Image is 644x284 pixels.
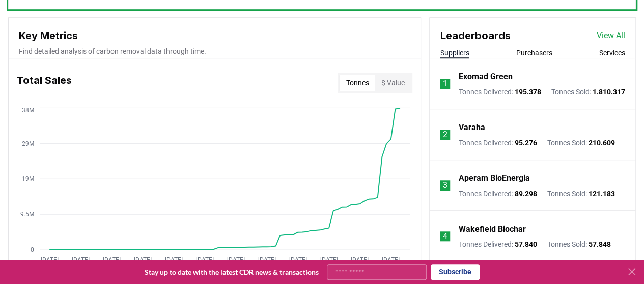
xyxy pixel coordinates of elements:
[22,140,34,147] tspan: 29M
[547,188,614,199] p: Tonnes Sold :
[103,256,121,263] tspan: [DATE]
[72,256,90,263] tspan: [DATE]
[443,129,447,141] p: 2
[458,239,537,249] p: Tonnes Delivered :
[22,106,34,113] tspan: 38M
[458,138,537,148] p: Tonnes Delivered :
[588,190,614,198] span: 121.183
[22,175,34,182] tspan: 19M
[458,172,529,184] a: Aperam BioEnergia
[320,256,338,263] tspan: [DATE]
[458,87,541,97] p: Tonnes Delivered :
[597,29,625,42] a: View All
[458,121,485,134] a: Varaha
[588,139,614,147] span: 210.609
[551,87,625,97] p: Tonnes Sold :
[351,256,369,263] tspan: [DATE]
[514,240,537,248] span: 57.840
[440,48,469,58] button: Suppliers
[20,211,34,218] tspan: 9.5M
[514,139,537,147] span: 95.276
[289,256,307,263] tspan: [DATE]
[458,223,525,235] a: Wakefield Biochar
[19,46,410,56] p: Find detailed analysis of carbon removal data through time.
[547,138,614,148] p: Tonnes Sold :
[19,28,410,43] h3: Key Metrics
[196,256,214,263] tspan: [DATE]
[258,256,276,263] tspan: [DATE]
[41,256,59,263] tspan: [DATE]
[134,256,152,263] tspan: [DATE]
[458,71,512,83] a: Exomad Green
[31,246,34,254] tspan: 0
[382,256,400,263] tspan: [DATE]
[588,240,610,248] span: 57.848
[443,78,447,90] p: 1
[516,48,552,58] button: Purchasers
[440,28,510,43] h3: Leaderboards
[375,75,410,91] button: $ Value
[17,73,72,93] h3: Total Sales
[514,190,537,198] span: 89.298
[592,88,625,96] span: 1.810.317
[443,230,447,242] p: 4
[340,75,375,91] button: Tonnes
[443,179,447,192] p: 3
[599,48,625,58] button: Services
[514,88,541,96] span: 195.378
[165,256,183,263] tspan: [DATE]
[458,188,537,199] p: Tonnes Delivered :
[547,239,610,249] p: Tonnes Sold :
[227,256,245,263] tspan: [DATE]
